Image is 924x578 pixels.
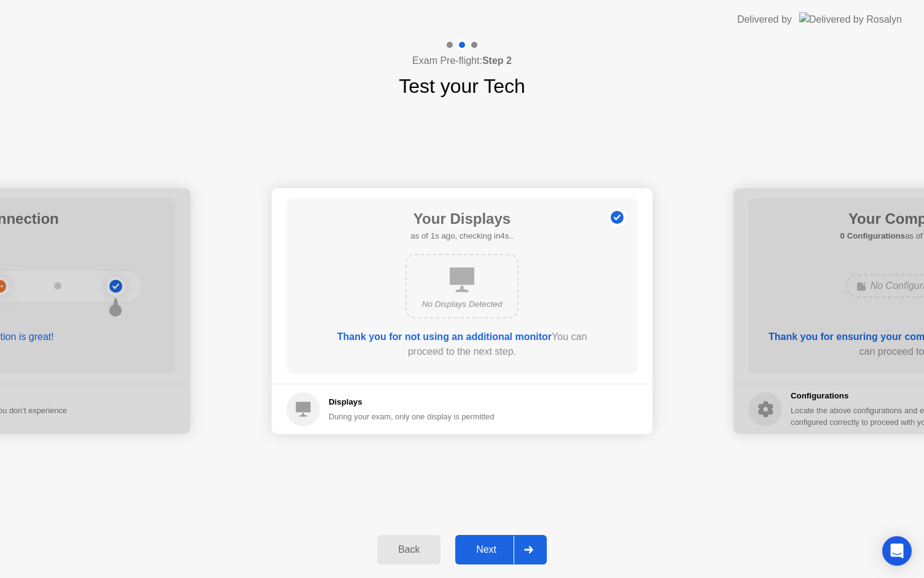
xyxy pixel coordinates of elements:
[321,330,603,359] div: You can proceed to the next step.
[329,396,495,408] h5: Displays
[410,230,513,242] h5: as of 1s ago, checking in4s..
[799,12,902,26] img: Delivered by Rosalyn
[882,536,912,566] div: Open Intercom Messenger
[329,411,495,422] div: During your exam, only one display is permitted
[482,55,512,66] b: Step 2
[417,298,507,311] div: No Displays Detected
[399,71,525,101] h1: Test your Tech
[459,544,514,555] div: Next
[412,53,512,68] h4: Exam Pre-flight:
[455,535,547,564] button: Next
[410,208,513,230] h1: Your Displays
[377,535,440,564] button: Back
[337,331,552,342] b: Thank you for not using an additional monitor
[737,12,792,27] div: Delivered by
[381,544,437,555] div: Back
